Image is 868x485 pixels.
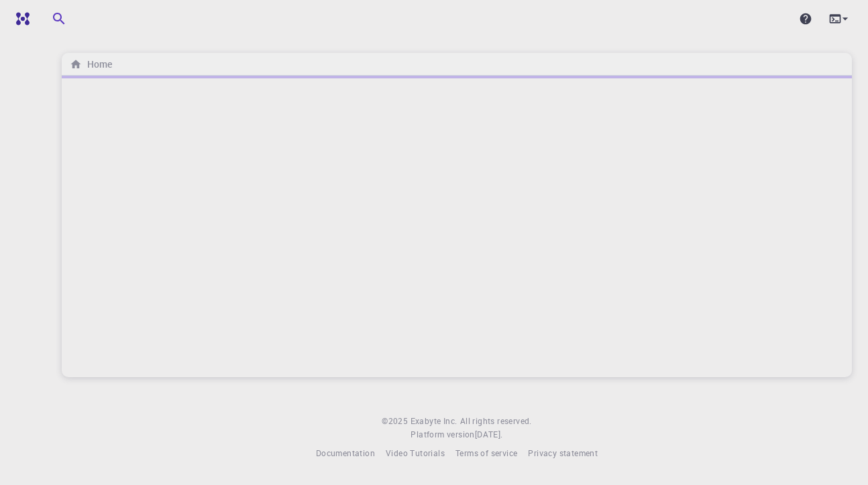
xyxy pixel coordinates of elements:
[475,428,503,441] a: [DATE].
[528,447,598,460] a: Privacy statement
[386,447,445,460] a: Video Tutorials
[11,12,30,25] img: logo
[411,415,457,426] span: Exabyte Inc.
[455,447,517,460] a: Terms of service
[67,57,115,72] nav: breadcrumb
[382,415,410,428] span: © 2025
[411,415,457,428] a: Exabyte Inc.
[386,447,445,458] span: Video Tutorials
[528,447,598,458] span: Privacy statement
[460,415,532,428] span: All rights reserved.
[455,447,517,458] span: Terms of service
[411,428,474,441] span: Platform version
[475,429,503,439] span: [DATE] .
[316,447,375,460] a: Documentation
[82,57,112,72] h6: Home
[316,447,375,458] span: Documentation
